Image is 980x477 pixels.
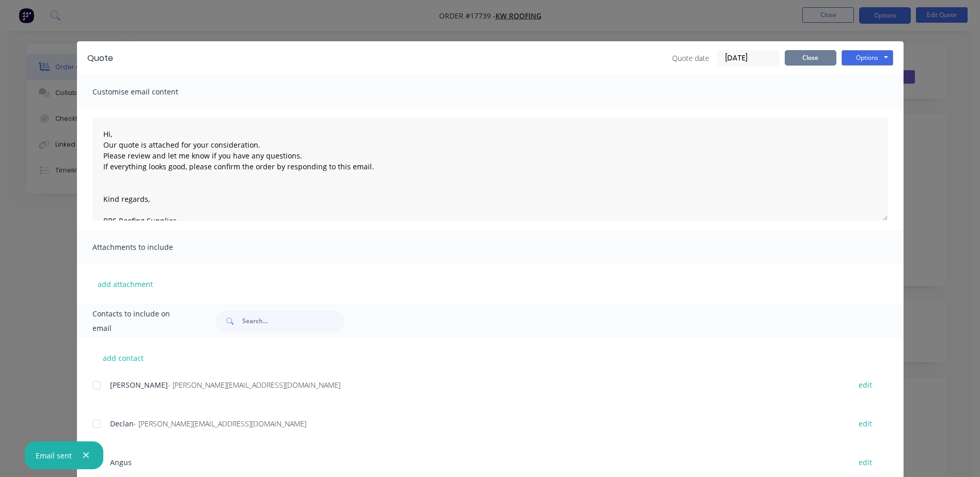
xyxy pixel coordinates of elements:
button: add attachment [92,276,158,292]
button: Options [842,50,893,66]
span: - [PERSON_NAME][EMAIL_ADDRESS][DOMAIN_NAME] [168,380,340,390]
div: Quote [87,52,113,65]
div: Email sent [36,450,72,461]
span: Attachments to include [92,240,206,255]
span: Contacts to include on email [92,307,190,336]
button: Close [785,50,836,66]
span: Quote date [672,53,709,63]
button: add contact [92,350,154,365]
span: Angus [110,457,132,467]
span: Customise email content [92,85,206,99]
button: edit [852,455,878,469]
button: edit [852,378,878,392]
input: Search... [242,311,345,331]
button: edit [852,417,878,431]
span: Declan [110,419,134,428]
span: - [PERSON_NAME][EMAIL_ADDRESS][DOMAIN_NAME] [134,419,306,428]
span: [PERSON_NAME] [110,380,168,390]
textarea: Hi, Our quote is attached for your consideration. Please review and let me know if you have any q... [92,118,888,221]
